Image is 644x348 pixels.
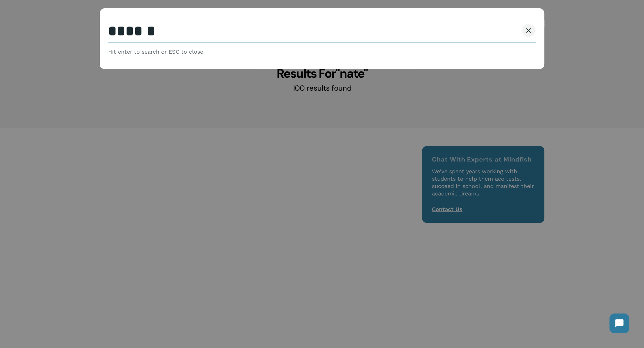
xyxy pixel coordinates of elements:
p: We’ve spent years working with students to help them ace tests, succeed in school, and manifest t... [432,168,535,206]
a: Contact Us [432,206,462,212]
span: 100 results found [293,83,352,93]
span: Hit enter to search or ESC to close [108,48,203,55]
span: "nate" [336,65,368,81]
iframe: Chatbot [603,307,635,339]
h1: Results For [100,66,544,81]
input: Search [108,20,536,43]
h4: Chat With Experts at Mindfish [432,156,535,163]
